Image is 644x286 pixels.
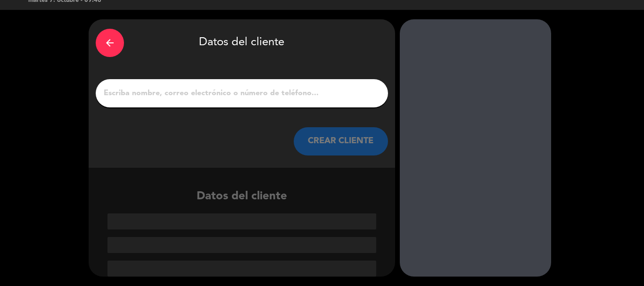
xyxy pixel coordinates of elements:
div: Datos del cliente [89,188,395,277]
button: CREAR CLIENTE [294,127,388,155]
input: Escriba nombre, correo electrónico o número de teléfono... [103,87,381,100]
i: arrow_back [104,37,116,49]
div: Datos del cliente [96,26,388,59]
